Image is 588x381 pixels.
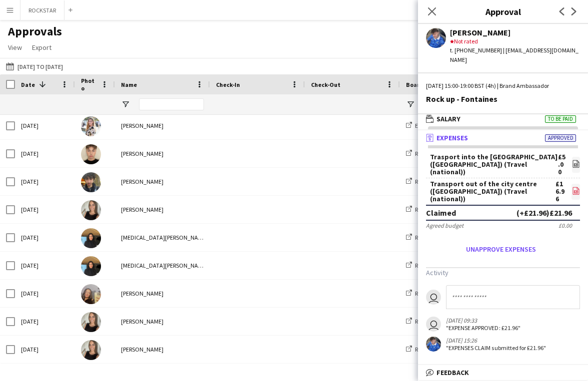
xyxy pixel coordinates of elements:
div: £5.00 [558,153,566,176]
div: [DATE] [15,224,75,251]
button: Open Filter Menu [121,100,130,109]
span: ROCKSTAR [415,346,442,353]
div: [DATE] [15,252,75,279]
div: Claimed [426,208,456,218]
img: Owais Hussain [81,172,101,192]
img: Heather Hryb [81,200,101,220]
mat-expansion-panel-header: Feedback [418,365,588,380]
img: Heather Hryb [81,340,101,360]
h3: Activity [426,268,580,277]
img: Heather Hryb [81,312,101,332]
div: [PERSON_NAME] [115,336,210,363]
span: To be paid [545,115,576,123]
div: [PERSON_NAME] [115,196,210,223]
button: [DATE] to [DATE] [4,60,65,72]
button: Open Filter Menu [406,100,415,109]
input: Name Filter Input [139,98,204,110]
div: [DATE] 15:00-19:00 BST (4h) | Brand Ambassador [426,81,580,90]
div: [DATE] [15,140,75,167]
mat-expansion-panel-header: SalaryTo be paid [418,111,588,126]
div: [PERSON_NAME] [115,112,210,139]
span: Feedback [436,368,469,377]
div: £0.00 [558,222,572,229]
span: ROCKSTAR [415,318,442,325]
span: Check-Out [311,81,340,88]
div: [DATE] 15:26 [446,337,546,344]
div: [MEDICAL_DATA][PERSON_NAME] [115,252,210,279]
app-user-avatar: Rhys Thomas [426,337,441,352]
div: "EXPENSE APPROVED: £21.96" [446,324,520,332]
div: ExpensesApproved [418,145,588,365]
span: Date [21,81,35,88]
div: [PERSON_NAME] [450,28,580,37]
span: View [8,43,22,52]
div: Transport out of the city centre ([GEOGRAPHIC_DATA]) (Travel (national)) [430,180,555,203]
div: Not rated [450,37,580,46]
div: [DATE] [15,308,75,335]
span: Name [121,81,137,88]
div: [DATE] 09:33 [446,317,520,324]
div: t. [PHONE_NUMBER] | [EMAIL_ADDRESS][DOMAIN_NAME] [450,46,580,64]
div: [PERSON_NAME] [115,280,210,307]
span: Export [32,43,51,52]
div: [DATE] [15,280,75,307]
a: ROCKSTAR [406,178,442,185]
img: Libby Bennett [81,284,101,304]
span: ROCKSTAR [415,150,442,157]
span: Photo [81,77,97,92]
img: Yasmin Niksaz [81,256,101,276]
div: [PERSON_NAME] [115,140,210,167]
a: ROCKSTAR [406,234,442,241]
h3: Approval [418,5,588,18]
a: ROCKSTAR [406,262,442,269]
div: [DATE] [15,168,75,195]
div: [PERSON_NAME] [115,308,210,335]
span: Event Manager Day 2025 [415,122,478,129]
mat-expansion-panel-header: ExpensesApproved [418,130,588,145]
button: Unapprove expenses [426,241,576,257]
span: ROCKSTAR [415,290,442,297]
span: Expenses [436,133,468,142]
a: ROCKSTAR [406,290,442,297]
div: [DATE] [15,336,75,363]
img: Marisa Orton [81,116,101,136]
span: Salary [436,114,460,123]
div: [DATE] [15,112,75,139]
div: [MEDICAL_DATA][PERSON_NAME] [115,224,210,251]
img: Yasmin Niksaz [81,228,101,248]
a: ROCKSTAR [406,206,442,213]
div: £16.96 [555,180,566,203]
a: Export [28,41,55,54]
a: ROCKSTAR [406,318,442,325]
app-user-avatar: Ed Harvey [426,317,441,332]
button: ROCKSTAR [20,0,64,20]
div: "EXPENSES CLAIM submitted for £21.96" [446,344,546,352]
div: Agreed budget [426,222,463,229]
span: Check-In [216,81,240,88]
a: ROCKSTAR [406,150,442,157]
div: Trasport into the [GEOGRAPHIC_DATA] ([GEOGRAPHIC_DATA]) (Travel (national)) [430,153,558,176]
div: [PERSON_NAME] [115,168,210,195]
span: Approved [545,134,576,142]
div: [DATE] [15,196,75,223]
a: ROCKSTAR [406,346,442,353]
span: Board [406,81,423,88]
span: ROCKSTAR [415,234,442,241]
span: ROCKSTAR [415,262,442,269]
span: ROCKSTAR [415,206,442,213]
img: Gabriel Bott [81,144,101,164]
span: ROCKSTAR [415,178,442,185]
a: Event Manager Day 2025 [406,122,478,129]
a: View [4,41,26,54]
div: (+£21.96) £21.96 [516,208,572,218]
div: Rock up - Fontaines [426,94,580,103]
